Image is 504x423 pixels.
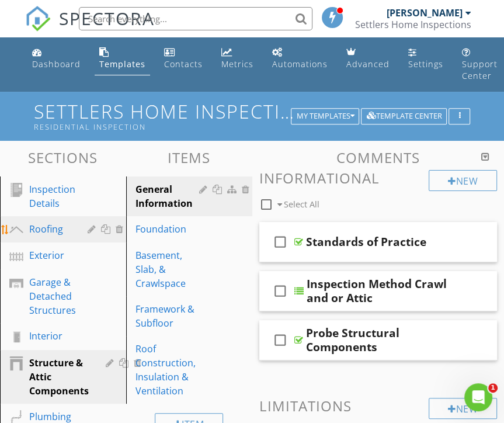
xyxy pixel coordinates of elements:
i: check_box_outline_blank [271,277,290,305]
span: 1 [488,383,498,393]
div: Metrics [221,58,253,70]
div: Inspection Details [29,182,75,210]
div: Dashboard [32,58,81,70]
div: Automations [272,58,328,70]
div: Roofing [29,222,71,236]
button: My Templates [291,108,359,124]
div: Exterior [29,248,71,262]
div: Templates [99,58,145,70]
a: SPECTORA [25,16,155,40]
h3: Comments [259,150,498,165]
div: Roof Construction, Insulation & Ventilation [135,342,203,398]
h1: Settlers Home Inspections Residential Template DH 2.0 [34,101,471,131]
button: Template Center [361,108,447,124]
div: Probe Structural Components [306,326,467,354]
a: Advanced [342,42,394,75]
a: Support Center [457,42,502,87]
span: SPECTORA [59,6,155,30]
h3: Informational [259,170,498,186]
a: Automations (Basic) [267,42,332,75]
img: The Best Home Inspection Software - Spectora [25,6,51,32]
div: New [429,170,497,191]
div: Advanced [346,58,390,70]
div: Inspection Method Crawl and or Attic [307,277,468,305]
div: Contacts [164,58,203,70]
div: Settlers Home Inspections [355,19,471,30]
div: Settings [408,58,443,70]
div: Framework & Subfloor [135,302,203,330]
div: Garage & Detached Structures [29,275,76,317]
a: Dashboard [27,42,85,75]
a: Template Center [361,110,447,120]
div: New [429,398,497,419]
div: Template Center [366,112,442,120]
div: Basement, Slab, & Crawlspace [135,248,203,290]
i: check_box_outline_blank [271,228,290,256]
div: General Information [135,182,203,210]
h3: Limitations [259,398,498,414]
div: Residential Inspection [34,122,296,131]
a: Metrics [217,42,258,75]
div: Structure & Attic Components [29,356,89,398]
div: Foundation [135,222,203,236]
h3: Items [126,150,252,165]
div: Interior [29,329,71,343]
div: [PERSON_NAME] [387,7,463,19]
div: Standards of Practice [306,235,426,249]
i: check_box_outline_blank [271,326,290,354]
iframe: Intercom live chat [464,383,492,411]
div: My Templates [296,112,354,120]
a: Settings [404,42,448,75]
span: Select All [284,199,319,210]
div: Support Center [462,58,498,81]
input: Search everything... [79,7,312,30]
a: Templates [95,42,150,75]
a: Contacts [159,42,207,75]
